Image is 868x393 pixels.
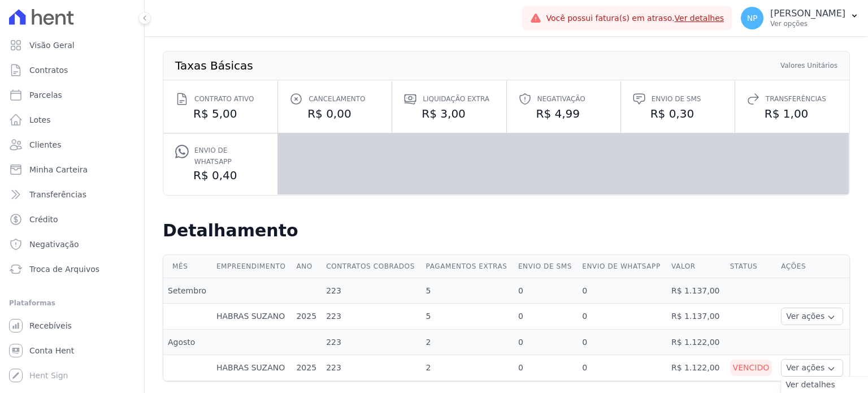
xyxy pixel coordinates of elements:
span: Transferências [29,189,86,200]
span: Envio de SMS [652,93,701,105]
span: Clientes [29,139,61,150]
th: Empreendimento [212,255,292,278]
td: 2 [422,355,514,381]
td: R$ 1.122,00 [667,330,726,355]
dd: R$ 0,40 [175,167,266,183]
span: Lotes [29,114,51,126]
th: Envio de Whatsapp [578,255,667,278]
span: Troca de Arquivos [29,264,99,275]
td: 2025 [292,304,322,330]
span: Negativação [29,239,79,250]
span: Você possui fatura(s) em atraso. [546,12,724,24]
span: Transferências [766,93,826,105]
th: Envio de SMS [514,255,578,278]
th: Status [726,255,777,278]
span: Negativação [537,93,585,105]
td: 0 [514,355,578,381]
h2: Detalhamento [163,221,850,241]
th: Taxas Básicas [175,61,254,71]
td: 5 [422,278,514,304]
th: Contratos cobrados [322,255,421,278]
span: Cancelamento [309,93,365,105]
td: 2 [422,330,514,355]
th: Mês [163,255,212,278]
td: 223 [322,278,421,304]
dd: R$ 1,00 [747,106,837,122]
button: Ver ações [781,359,843,377]
p: [PERSON_NAME] [770,8,845,19]
span: Conta Hent [29,345,74,356]
div: Vencido [730,360,772,376]
a: Recebíveis [5,314,140,337]
td: R$ 1.137,00 [667,304,726,330]
span: Envio de Whatsapp [194,145,266,167]
td: 0 [514,330,578,355]
td: HABRAS SUZANO [212,304,292,330]
td: Setembro [163,278,212,304]
span: NP [747,14,758,22]
a: Crédito [5,208,140,231]
td: 0 [514,278,578,304]
a: Minha Carteira [5,158,140,181]
dd: R$ 3,00 [403,106,494,122]
a: Ver detalhes [675,14,724,23]
dd: R$ 5,00 [175,106,266,122]
span: Contratos [29,64,68,76]
span: Visão Geral [29,40,75,51]
a: Transferências [5,183,140,206]
td: 223 [322,304,421,330]
td: R$ 1.137,00 [667,278,726,304]
span: Parcelas [29,89,62,101]
td: 2025 [292,355,322,381]
div: Plataformas [9,296,135,310]
td: 0 [578,304,667,330]
td: 0 [578,355,667,381]
span: Contrato ativo [194,93,254,105]
a: Visão Geral [5,34,140,57]
th: Ano [292,255,322,278]
p: Ver opções [770,19,845,28]
td: HABRAS SUZANO [212,355,292,381]
td: 223 [322,330,421,355]
span: Minha Carteira [29,164,88,175]
dd: R$ 4,99 [518,106,609,122]
dd: R$ 0,30 [632,106,723,122]
a: Conta Hent [5,339,140,362]
th: Pagamentos extras [422,255,514,278]
button: Ver ações [781,308,843,325]
a: Negativação [5,233,140,256]
span: Recebíveis [29,320,72,331]
a: Parcelas [5,84,140,106]
th: Ações [776,255,849,278]
span: Crédito [29,214,58,225]
span: Liquidação extra [423,93,489,105]
button: NP [PERSON_NAME] Ver opções [732,2,868,34]
td: 223 [322,355,421,381]
a: Clientes [5,133,140,156]
th: Valor [667,255,726,278]
td: 0 [578,330,667,355]
td: 0 [578,278,667,304]
td: Agosto [163,330,212,355]
a: Troca de Arquivos [5,258,140,280]
td: R$ 1.122,00 [667,355,726,381]
a: Lotes [5,109,140,131]
td: 5 [422,304,514,330]
td: 0 [514,304,578,330]
a: Contratos [5,59,140,81]
th: Valores Unitários [780,61,838,71]
dd: R$ 0,00 [289,106,380,122]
